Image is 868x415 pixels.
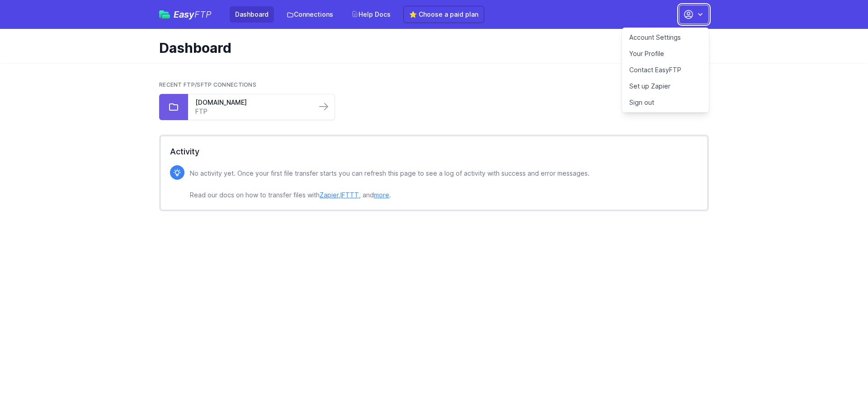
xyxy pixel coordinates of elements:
a: Dashboard [230,6,274,23]
h1: Dashboard [159,40,702,56]
img: easyftp_logo.png [159,10,170,19]
a: more [374,191,389,199]
a: Connections [281,6,339,23]
iframe: Drift Widget Chat Controller [823,370,857,404]
h2: Activity [170,145,698,158]
a: Your Profile [622,46,709,62]
span: FTP [194,9,212,20]
a: Set up Zapier [622,78,709,94]
p: No activity yet. Once your first file transfer starts you can refresh this page to see a log of a... [190,168,590,201]
a: ⭐ Choose a paid plan [403,6,484,23]
a: Sign out [622,94,709,111]
a: Zapier [320,191,339,199]
a: [DOMAIN_NAME] [195,98,309,107]
a: Account Settings [622,29,709,46]
span: Easy [174,10,212,19]
h2: Recent FTP/SFTP Connections [159,81,709,89]
a: FTP [195,107,309,116]
a: EasyFTP [159,10,212,19]
a: IFTTT [340,191,359,199]
a: Help Docs [346,6,396,23]
a: Contact EasyFTP [622,62,709,78]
